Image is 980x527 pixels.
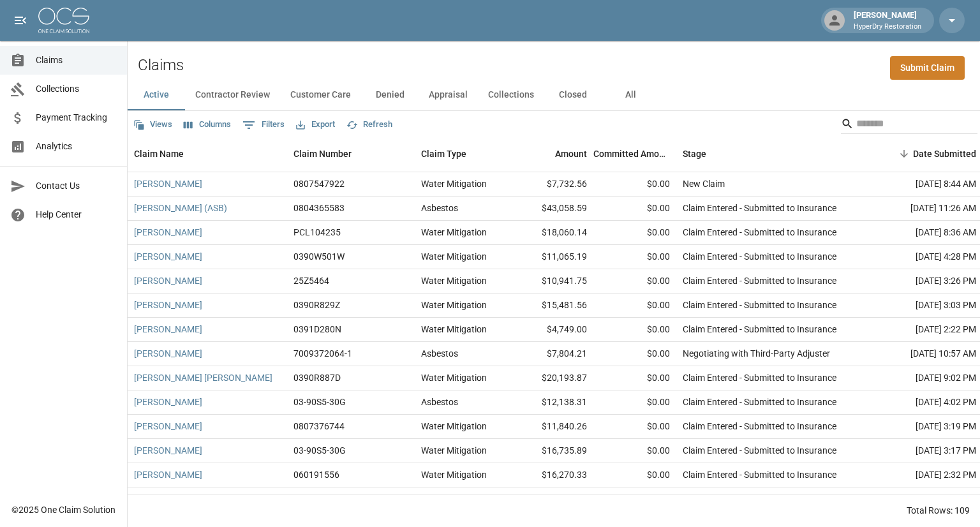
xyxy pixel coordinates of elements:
[544,80,602,110] button: Closed
[676,136,868,172] div: Stage
[134,347,202,360] a: [PERSON_NAME]
[293,250,345,263] div: 0390W501W
[683,274,836,287] div: Claim Entered - Submitted to Insurance
[510,390,593,415] div: $12,138.31
[683,177,725,190] div: New Claim
[36,111,117,124] span: Payment Tracking
[134,371,272,384] a: [PERSON_NAME] [PERSON_NAME]
[293,347,352,360] div: 7009372064-1
[683,493,836,505] div: Claim Entered - Submitted to Insurance
[593,136,670,172] div: Committed Amount
[510,342,593,366] div: $7,804.21
[293,299,340,311] div: 0390R829Z
[287,136,415,172] div: Claim Number
[683,420,836,433] div: Claim Entered - Submitted to Insurance
[280,80,361,110] button: Customer Care
[593,245,676,269] div: $0.00
[510,221,593,245] div: $18,060.14
[683,250,836,263] div: Claim Entered - Submitted to Insurance
[134,299,202,311] a: [PERSON_NAME]
[293,115,338,135] button: Export
[683,468,836,481] div: Claim Entered - Submitted to Insurance
[421,323,487,336] div: Water Mitigation
[185,80,280,110] button: Contractor Review
[683,323,836,336] div: Claim Entered - Submitted to Insurance
[361,80,419,110] button: Denied
[421,468,487,481] div: Water Mitigation
[510,318,593,342] div: $4,749.00
[510,245,593,269] div: $11,065.19
[510,197,593,221] div: $43,058.59
[134,420,202,433] a: [PERSON_NAME]
[134,177,202,190] a: [PERSON_NAME]
[683,202,836,214] div: Claim Entered - Submitted to Insurance
[36,140,117,153] span: Analytics
[134,226,202,239] a: [PERSON_NAME]
[421,493,458,505] div: Asbestos
[134,468,202,481] a: [PERSON_NAME]
[134,493,202,505] a: [PERSON_NAME]
[510,293,593,318] div: $15,481.56
[134,274,202,287] a: [PERSON_NAME]
[421,136,466,172] div: Claim Type
[593,487,676,512] div: $0.00
[593,366,676,390] div: $0.00
[36,82,117,96] span: Collections
[293,493,339,505] div: 250728113
[890,56,965,80] a: Submit Claim
[421,396,458,408] div: Asbestos
[510,366,593,390] div: $20,193.87
[854,22,921,33] p: HyperDry Restoration
[683,396,836,408] div: Claim Entered - Submitted to Insurance
[38,8,89,33] img: ocs-logo-white-transparent.png
[134,250,202,263] a: [PERSON_NAME]
[841,114,977,137] div: Search
[421,420,487,433] div: Water Mitigation
[421,299,487,311] div: Water Mitigation
[683,299,836,311] div: Claim Entered - Submitted to Insurance
[36,54,117,67] span: Claims
[555,136,587,172] div: Amount
[593,390,676,415] div: $0.00
[510,463,593,487] div: $16,270.33
[293,202,345,214] div: 0804365583
[419,80,478,110] button: Appraisal
[11,503,115,516] div: © 2025 One Claim Solution
[593,463,676,487] div: $0.00
[36,208,117,221] span: Help Center
[421,202,458,214] div: Asbestos
[421,274,487,287] div: Water Mitigation
[510,415,593,439] div: $11,840.26
[683,226,836,239] div: Claim Entered - Submitted to Insurance
[130,115,175,135] button: Views
[134,444,202,457] a: [PERSON_NAME]
[134,323,202,336] a: [PERSON_NAME]
[421,177,487,190] div: Water Mitigation
[293,136,352,172] div: Claim Number
[293,468,339,481] div: 060191556
[128,80,980,110] div: dynamic tabs
[36,179,117,193] span: Contact Us
[134,202,227,214] a: [PERSON_NAME] (ASB)
[421,371,487,384] div: Water Mitigation
[593,136,676,172] div: Committed Amount
[593,318,676,342] div: $0.00
[510,136,593,172] div: Amount
[510,439,593,463] div: $16,735.89
[510,269,593,293] div: $10,941.75
[593,269,676,293] div: $0.00
[293,226,341,239] div: PCL104235
[602,80,659,110] button: All
[421,226,487,239] div: Water Mitigation
[683,371,836,384] div: Claim Entered - Submitted to Insurance
[293,371,341,384] div: 0390R887D
[134,136,184,172] div: Claim Name
[593,293,676,318] div: $0.00
[478,80,544,110] button: Collections
[593,415,676,439] div: $0.00
[343,115,396,135] button: Refresh
[593,172,676,197] div: $0.00
[593,439,676,463] div: $0.00
[293,177,345,190] div: 0807547922
[683,136,706,172] div: Stage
